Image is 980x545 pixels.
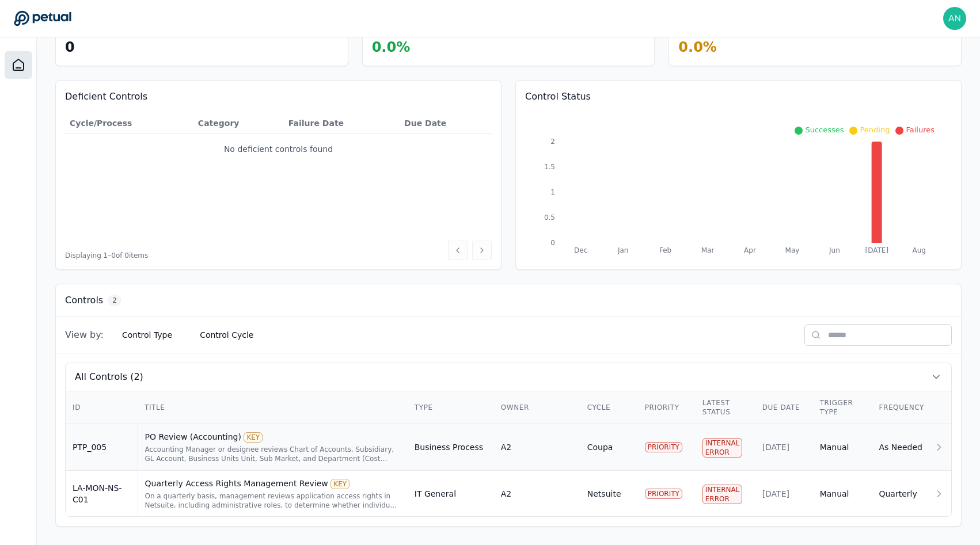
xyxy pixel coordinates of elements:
[65,134,492,165] td: No deficient controls found
[145,431,401,443] div: PO Review (Accounting)
[66,471,138,517] td: LA-MON-NS-C01
[872,391,931,424] th: Frequency
[408,391,494,424] th: Type
[113,325,181,345] button: Control Type
[645,442,682,452] div: PRIORITY
[872,424,931,471] td: As Needed
[65,90,492,104] h3: Deficient Controls
[544,214,555,222] tspan: 0.5
[501,488,511,500] div: A2
[813,424,872,471] td: Manual
[755,391,813,424] th: Due Date
[331,479,350,489] div: KEY
[865,246,889,254] tspan: [DATE]
[659,246,671,254] tspan: Feb
[66,391,138,424] th: ID
[66,363,951,391] button: All Controls (2)
[408,471,494,517] td: IT General
[744,246,756,254] tspan: Apr
[191,325,263,345] button: Control Cycle
[574,246,587,254] tspan: Dec
[145,478,401,489] div: Quarterly Access Rights Management Review
[400,113,492,134] th: Due Date
[65,328,104,342] span: View by:
[145,445,401,463] div: Accounting Manager or designee reviews Chart of Accounts, Subsidiary, GL Account, Business Units ...
[943,7,966,30] img: andrew+doordash@petual.ai
[408,424,494,471] td: Business Process
[785,246,800,254] tspan: May
[813,471,872,517] td: Manual
[65,251,148,260] span: Displaying 1– 0 of 0 items
[645,489,682,499] div: PRIORITY
[75,370,143,384] span: All Controls (2)
[544,163,555,171] tspan: 1.5
[145,491,401,510] div: On a quarterly basis, management reviews application access rights in Netsuite, including adminis...
[5,51,32,79] a: Dashboard
[550,239,555,247] tspan: 0
[525,90,952,104] h3: Control Status
[829,246,840,254] tspan: Jun
[762,441,806,453] div: [DATE]
[913,246,926,254] tspan: Aug
[906,125,935,134] span: Failures
[617,246,629,254] tspan: Jan
[587,488,621,500] div: Netsuite
[550,138,555,146] tspan: 2
[65,113,193,134] th: Cycle/Process
[108,295,121,306] span: 2
[501,441,511,453] div: A2
[580,391,638,424] th: Cycle
[244,432,263,443] div: KEY
[702,438,743,458] div: Internal Error
[638,391,696,424] th: Priority
[494,391,580,424] th: Owner
[860,125,890,134] span: Pending
[284,113,400,134] th: Failure Date
[805,125,844,134] span: Successes
[872,471,931,517] td: Quarterly
[701,246,715,254] tspan: Mar
[372,39,411,55] span: 0.0 %
[550,188,555,196] tspan: 1
[762,488,806,500] div: [DATE]
[702,485,743,504] div: Internal Error
[587,441,613,453] div: Coupa
[65,294,103,307] h3: Controls
[193,113,284,134] th: Category
[14,10,71,26] a: Go to Dashboard
[138,391,408,424] th: Title
[696,391,755,424] th: Latest Status
[813,391,872,424] th: Trigger Type
[678,39,717,55] span: 0.0 %
[66,424,138,471] td: PTP_005
[65,39,75,55] span: 0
